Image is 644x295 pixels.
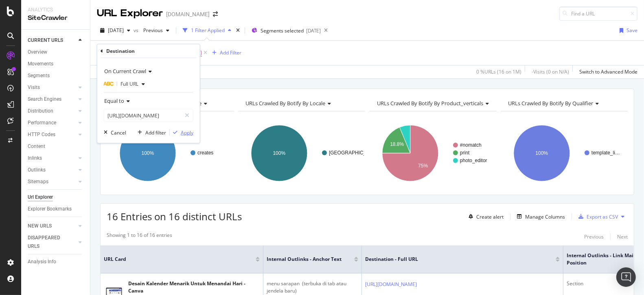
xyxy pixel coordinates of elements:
[111,129,126,136] div: Cancel
[617,233,628,240] div: Next
[97,24,134,37] button: [DATE]
[128,280,260,295] div: Desain Kalender Menarik Untuk Menandai Hari - Canva
[28,258,56,266] div: Analysis Info
[28,178,76,186] a: Sitemaps
[107,210,242,223] span: 16 Entries on 16 distinct URLs
[465,210,504,223] button: Create alert
[108,27,124,34] span: 2025 Aug. 3rd
[365,280,417,288] a: [URL][DOMAIN_NAME]
[28,13,83,23] div: SiteCrawler
[104,78,148,91] button: Full URL
[575,210,618,223] button: Export as CSV
[508,100,594,107] span: URLs Crawled By Botify By qualifier
[246,100,326,107] span: URLs Crawled By Botify By locale
[616,267,636,287] div: Open Intercom Messenger
[507,97,621,110] h4: URLs Crawled By Botify By qualifier
[145,129,166,136] div: Add filter
[166,10,210,18] div: [DOMAIN_NAME]
[101,128,126,137] button: Cancel
[28,222,76,230] a: NEW URLS
[28,107,53,115] div: Distribution
[28,36,63,45] div: CURRENT URLS
[273,150,285,156] text: 100%
[106,48,135,54] div: Destination
[104,97,124,104] span: Equal to
[97,7,163,20] div: URL Explorer
[377,100,483,107] span: URLs Crawled By Botify By product_verticals
[28,7,83,13] div: Analytics
[28,60,84,68] a: Movements
[28,95,76,104] a: Search Engines
[267,280,358,295] div: menu sarapan ⁠ (terbuka di tab atau jendela baru)
[28,205,72,213] div: Explorer Bookmarks
[197,150,213,156] text: creates
[584,233,604,240] div: Previous
[134,27,140,34] span: vs
[476,213,504,220] div: Create alert
[375,97,495,110] h4: URLs Crawled By Botify By product_verticals
[180,24,234,37] button: 1 Filter Applied
[28,95,61,104] div: Search Engines
[238,118,364,189] svg: A chart.
[365,256,543,263] span: Destination - Full URL
[104,256,254,263] span: URL Card
[28,119,76,127] a: Performance
[418,163,428,169] text: 75%
[28,193,53,202] div: Url Explorer
[142,150,154,156] text: 100%
[616,24,637,37] button: Save
[306,27,321,34] div: [DATE]
[107,118,232,189] svg: A chart.
[532,68,569,75] div: - Visits ( 0 on N/A )
[28,178,48,186] div: Sitemaps
[28,205,84,213] a: Explorer Bookmarks
[390,141,404,147] text: 18.8%
[28,222,52,230] div: NEW URLS
[460,142,482,148] text: #nomatch
[460,158,487,163] text: photo_editor
[28,83,40,92] div: Visits
[213,11,218,17] div: arrow-right-arrow-left
[28,72,50,80] div: Segments
[329,150,380,156] text: [GEOGRAPHIC_DATA]
[234,26,241,35] div: times
[209,48,241,58] button: Add Filter
[134,128,166,137] button: Add filter
[28,130,76,139] a: HTTP Codes
[28,258,84,266] a: Analysis Info
[28,83,76,92] a: Visits
[28,48,47,56] div: Overview
[460,150,470,156] text: print
[576,65,637,78] button: Switch to Advanced Mode
[626,27,637,34] div: Save
[587,213,618,220] div: Export as CSV
[514,212,565,221] button: Manage Columns
[191,27,225,34] div: 1 Filter Applied
[28,154,76,163] a: Inlinks
[28,142,84,151] a: Content
[28,166,46,174] div: Outlinks
[261,27,304,34] span: Segments selected
[525,213,565,220] div: Manage Columns
[559,7,637,21] input: Find a URL
[120,80,138,87] span: Full URL
[501,118,626,189] svg: A chart.
[107,232,172,241] div: Showing 1 to 16 of 16 entries
[248,24,321,37] button: Segments selected[DATE]
[28,119,56,127] div: Performance
[28,48,84,56] a: Overview
[584,232,604,241] button: Previous
[28,60,53,68] div: Movements
[369,118,495,189] svg: A chart.
[535,150,548,156] text: 100%
[28,130,55,139] div: HTTP Codes
[267,256,342,263] span: Internal Outlinks - Anchor Text
[140,24,173,37] button: Previous
[591,150,620,156] text: template_li…
[28,193,84,202] a: Url Explorer
[28,72,84,80] a: Segments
